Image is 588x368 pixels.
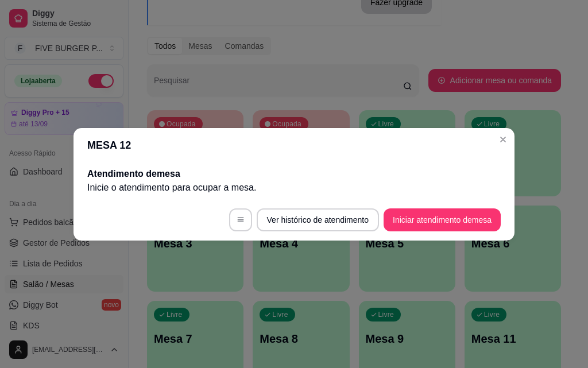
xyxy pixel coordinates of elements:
button: Ver histórico de atendimento [257,208,379,231]
button: Close [494,130,512,149]
h2: Atendimento de mesa [87,167,501,181]
header: MESA 12 [73,128,514,162]
p: Inicie o atendimento para ocupar a mesa . [87,181,501,195]
button: Iniciar atendimento demesa [384,208,501,231]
